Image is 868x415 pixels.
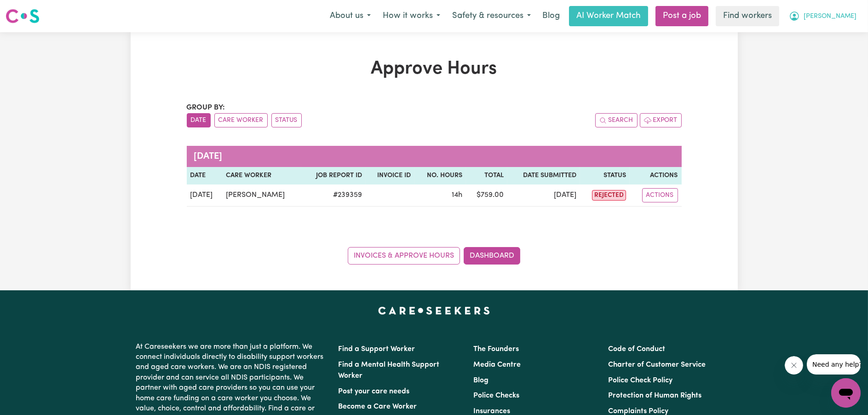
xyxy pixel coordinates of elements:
a: Police Check Policy [608,377,673,384]
button: sort invoices by paid status [271,113,302,127]
td: [PERSON_NAME] [222,184,302,207]
span: Group by: [187,104,225,111]
a: Post a job [655,6,708,26]
th: Invoice ID [366,167,415,184]
button: Actions [642,188,678,202]
h1: Approve Hours [187,58,682,80]
iframe: Message from company [807,354,861,375]
a: Careseekers home page [378,307,490,314]
a: Charter of Customer Service [608,361,706,369]
span: rejected [592,190,626,201]
button: About us [324,6,377,26]
button: sort invoices by care worker [214,113,268,127]
button: Export [640,113,682,127]
iframe: Button to launch messaging window [831,378,861,408]
a: The Founders [473,346,519,353]
th: No. Hours [415,167,466,184]
img: Careseekers logo [6,8,40,24]
th: Care worker [222,167,302,184]
td: [DATE] [507,184,580,207]
a: Blog [473,377,489,384]
th: Total [466,167,507,184]
iframe: Close message [785,356,803,375]
a: Complaints Policy [608,408,668,415]
td: $ 759.00 [466,184,507,207]
th: Date Submitted [507,167,580,184]
td: # 239359 [302,184,366,207]
button: Search [595,113,638,127]
th: Actions [630,167,682,184]
caption: [DATE] [187,146,682,167]
a: Careseekers logo [6,6,40,27]
a: Find workers [716,6,779,26]
th: Date [187,167,223,184]
span: 14 hours [452,191,462,199]
button: sort invoices by date [187,113,211,127]
a: Post your care needs [339,388,410,395]
a: Police Checks [473,392,519,399]
th: Status [580,167,630,184]
a: AI Worker Match [569,6,648,26]
button: My Account [783,6,862,26]
a: Dashboard [464,247,520,265]
a: Find a Mental Health Support Worker [339,361,440,380]
a: Media Centre [473,361,521,369]
a: Blog [537,6,565,26]
td: [DATE] [187,184,223,207]
a: Find a Support Worker [339,346,415,353]
span: [PERSON_NAME] [804,12,857,22]
span: Need any help? [6,6,56,14]
a: Protection of Human Rights [608,392,701,399]
button: Safety & resources [446,6,537,26]
th: Job Report ID [302,167,366,184]
a: Insurances [473,408,510,415]
a: Invoices & Approve Hours [348,247,460,265]
a: Become a Care Worker [339,403,417,410]
button: How it works [377,6,446,26]
a: Code of Conduct [608,346,665,353]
